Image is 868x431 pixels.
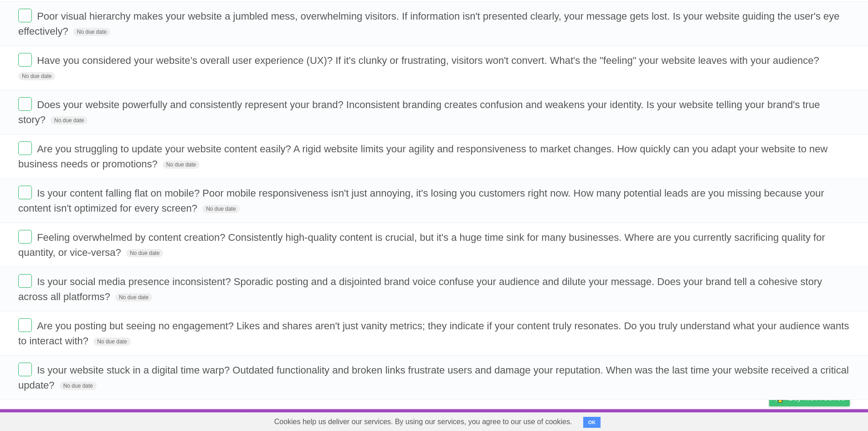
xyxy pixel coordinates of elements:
[18,318,32,332] label: Done
[18,232,825,258] span: Feeling overwhelmed by content creation? Consistently high-quality content is crucial, but it's a...
[18,230,32,244] label: Done
[757,411,781,429] a: Privacy
[18,141,32,155] label: Done
[93,338,130,346] span: No due date
[51,116,87,125] span: No due date
[18,9,32,22] label: Done
[583,417,601,428] button: OK
[648,411,667,429] a: About
[792,411,850,429] a: Suggest a feature
[115,293,152,301] span: No due date
[202,205,239,213] span: No due date
[60,382,97,390] span: No due date
[18,187,824,214] span: Is your content falling flat on mobile? Poor mobile responsiveness isn't just annoying, it's losi...
[18,364,849,391] span: Is your website stuck in a digital time warp? Outdated functionality and broken links frustrate u...
[18,10,840,37] span: Poor visual hierarchy makes your website a jumbled mess, overwhelming visitors. If information is...
[18,276,822,302] span: Is your social media presence inconsistent? Sporadic posting and a disjointed brand voice confuse...
[18,72,55,80] span: No due date
[73,28,110,36] span: No due date
[726,411,746,429] a: Terms
[163,161,200,169] span: No due date
[788,390,845,406] span: Buy me a coffee
[18,363,32,376] label: Done
[18,143,827,170] span: Are you struggling to update your website content easily? A rigid website limits your agility and...
[18,99,820,125] span: Does your website powerfully and consistently represent your brand? Inconsistent branding creates...
[678,411,715,429] a: Developers
[18,53,32,67] label: Done
[265,413,581,431] span: Cookies help us deliver our services. By using our services, you agree to our use of cookies.
[37,55,822,66] span: Have you considered your website’s overall user experience (UX)? If it's clunky or frustrating, v...
[126,249,163,257] span: No due date
[18,97,32,111] label: Done
[18,186,32,199] label: Done
[18,274,32,288] label: Done
[18,320,849,347] span: Are you posting but seeing no engagement? Likes and shares aren't just vanity metrics; they indic...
